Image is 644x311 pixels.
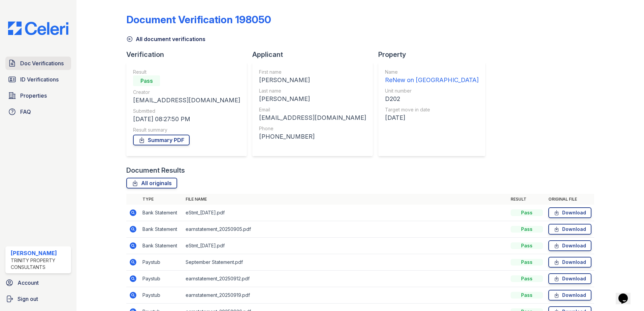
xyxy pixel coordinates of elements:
a: Name ReNew on [GEOGRAPHIC_DATA] [385,69,479,85]
div: Pass [511,242,543,249]
a: Download [548,257,591,268]
div: [PERSON_NAME] [259,94,366,104]
th: Result [508,194,546,205]
a: FAQ [5,105,71,118]
td: eStmt_[DATE].pdf [183,238,508,254]
span: Properties [20,92,47,100]
th: Original file [546,194,594,205]
th: Type [140,194,183,205]
div: D202 [385,94,479,104]
a: Doc Verifications [5,57,71,70]
div: Last name [259,88,366,94]
div: First name [259,69,366,75]
div: [EMAIL_ADDRESS][DOMAIN_NAME] [259,113,366,123]
div: Pass [133,75,160,86]
div: Pass [511,259,543,266]
a: Download [548,207,591,218]
div: Property [378,50,491,59]
div: Document Results [126,166,185,175]
div: Unit number [385,88,479,94]
div: [PHONE_NUMBER] [259,132,366,141]
div: Verification [126,50,252,59]
div: Pass [511,209,543,216]
div: Document Verification 198050 [126,13,271,26]
span: Doc Verifications [20,59,64,67]
div: [DATE] 08:27:50 PM [133,114,240,124]
span: ID Verifications [20,75,59,83]
a: Summary PDF [133,135,190,145]
span: FAQ [20,108,31,116]
div: Applicant [252,50,378,59]
td: Bank Statement [140,221,183,238]
td: earnstatement_20250905.pdf [183,221,508,238]
td: Paystub [140,287,183,304]
iframe: chat widget [616,284,637,304]
span: Sign out [18,295,38,303]
div: Name [385,69,479,75]
a: Download [548,240,591,251]
td: Paystub [140,254,183,271]
td: earnstatement_20250919.pdf [183,287,508,304]
div: Email [259,106,366,113]
th: File name [183,194,508,205]
a: Download [548,273,591,284]
a: All document verifications [126,35,205,43]
div: Pass [511,292,543,299]
a: Download [548,224,591,235]
div: Pass [511,275,543,282]
a: Account [3,276,74,289]
td: Bank Statement [140,205,183,221]
td: earnstatement_20250912.pdf [183,271,508,287]
div: Pass [511,226,543,233]
img: CE_Logo_Blue-a8612792a0a2168367f1c8372b55b34899dd931a85d93a1a3d3e32e68fde9ad4.png [3,22,74,35]
div: [PERSON_NAME] [11,249,68,257]
div: Phone [259,125,366,132]
div: [PERSON_NAME] [259,75,366,85]
td: Bank Statement [140,238,183,254]
td: September Statement.pdf [183,254,508,271]
span: Account [18,279,39,287]
div: ReNew on [GEOGRAPHIC_DATA] [385,75,479,85]
div: Creator [133,89,240,96]
div: [DATE] [385,113,479,123]
div: Target move in date [385,106,479,113]
div: Submitted [133,108,240,114]
a: Properties [5,89,71,102]
a: All originals [126,178,177,188]
div: Result summary [133,127,240,133]
a: Sign out [3,292,74,306]
div: Result [133,69,240,75]
div: Trinity Property Consultants [11,257,68,271]
td: Paystub [140,271,183,287]
a: ID Verifications [5,73,71,86]
a: Download [548,290,591,301]
div: [EMAIL_ADDRESS][DOMAIN_NAME] [133,96,240,105]
td: eStmt_[DATE].pdf [183,205,508,221]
